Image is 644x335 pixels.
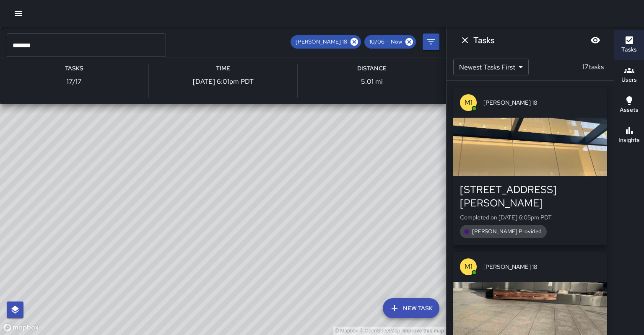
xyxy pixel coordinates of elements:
[614,30,644,60] button: Tasks
[614,60,644,90] button: Users
[30,33,439,42] span: [PERSON_NAME] 18
[483,263,600,271] span: [PERSON_NAME] 18
[457,32,473,49] button: Dismiss
[621,45,637,54] h6: Tasks
[453,88,607,245] button: M1[PERSON_NAME] 18[STREET_ADDRESS][PERSON_NAME]Completed on [DATE] 6:05pm PDT[PERSON_NAME] Provided
[65,64,83,73] h6: Tasks
[460,183,600,210] div: [STREET_ADDRESS][PERSON_NAME]
[193,77,254,87] p: [DATE] 6:01pm PDT
[483,98,600,107] span: [PERSON_NAME] 18
[587,32,604,49] button: Blur
[361,77,383,87] p: 5.01 mi
[621,75,637,85] h6: Users
[467,227,547,236] span: [PERSON_NAME] Provided
[67,77,82,87] p: 17 / 17
[364,35,416,49] div: 10/06 — Now
[364,38,407,46] span: 10/06 — Now
[383,298,439,318] button: New Task
[465,98,473,108] p: M1
[30,42,439,50] span: Supervisor
[473,33,494,47] h6: Tasks
[357,64,387,73] h6: Distance
[216,64,230,73] h6: Time
[620,106,639,115] h6: Assets
[614,121,644,151] button: Insights
[460,213,600,222] p: Completed on [DATE] 6:05pm PDT
[453,59,529,75] div: Newest Tasks First
[291,35,361,49] div: [PERSON_NAME] 18
[291,38,352,46] span: [PERSON_NAME] 18
[465,262,473,272] p: M1
[423,33,439,50] button: Filters
[618,136,640,145] h6: Insights
[579,62,607,72] p: 17 tasks
[614,90,644,121] button: Assets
